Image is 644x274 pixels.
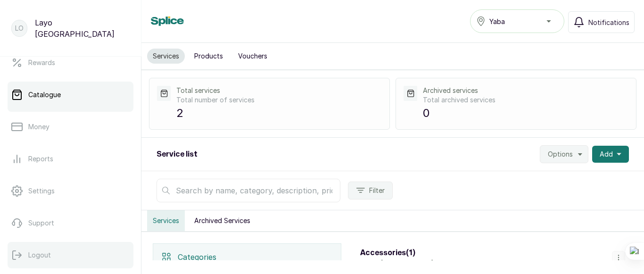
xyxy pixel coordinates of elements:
[369,186,385,195] span: Filter
[423,105,628,122] p: 0
[176,105,382,122] p: 2
[470,9,564,33] button: Yaba
[592,146,629,163] button: Add
[178,251,216,263] p: Categories
[189,210,256,231] button: Archived Services
[28,218,54,228] p: Support
[35,17,130,40] p: Layo [GEOGRAPHIC_DATA]
[360,247,434,258] h3: Accessories ( 1 )
[360,258,434,268] p: Staff: [PERSON_NAME]
[15,24,24,33] p: LO
[548,149,573,159] span: Options
[28,154,53,164] p: Reports
[423,95,628,105] p: Total archived services
[8,82,133,108] a: Catalogue
[8,50,133,76] a: Rewards
[600,149,613,159] span: Add
[157,149,198,160] h2: Service list
[28,90,61,100] p: Catalogue
[588,17,629,27] span: Notifications
[176,95,382,105] p: Total number of services
[157,179,340,202] input: Search by name, category, description, price
[28,122,50,132] p: Money
[8,114,133,140] a: Money
[28,250,51,260] p: Logout
[176,86,382,95] p: Total services
[8,178,133,204] a: Settings
[232,49,273,64] button: Vouchers
[423,86,628,95] p: Archived services
[8,210,133,236] a: Support
[147,210,185,231] button: Services
[189,49,229,64] button: Products
[489,17,505,26] span: Yaba
[8,242,133,268] button: Logout
[348,182,393,199] button: Filter
[28,58,55,67] p: Rewards
[28,186,55,196] p: Settings
[147,49,185,64] button: Services
[568,11,635,33] button: Notifications
[540,145,588,163] button: Options
[8,146,133,172] a: Reports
